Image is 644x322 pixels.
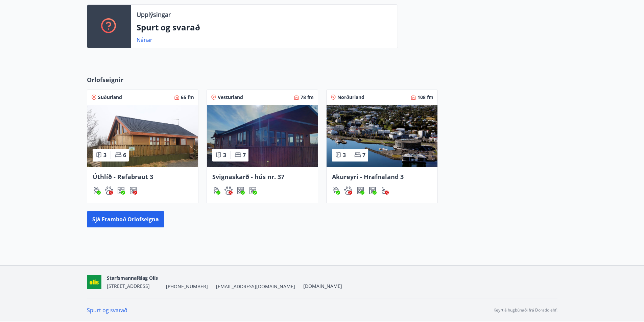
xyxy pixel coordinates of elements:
div: Þvottavél [249,187,257,195]
div: Gæludýr [344,187,352,195]
div: Þvottavél [129,187,137,195]
img: ZXjrS3QKesehq6nQAPjaRuRTI364z8ohTALB4wBr.svg [93,187,101,195]
span: 3 [103,151,106,159]
a: Nánar [137,36,152,44]
img: ZXjrS3QKesehq6nQAPjaRuRTI364z8ohTALB4wBr.svg [212,187,220,195]
div: Uppþvottavél [237,187,245,195]
span: Akureyri - Hrafnaland 3 [332,173,404,181]
span: [EMAIL_ADDRESS][DOMAIN_NAME] [216,283,295,290]
div: Gasgrill [332,187,340,195]
span: 6 [123,151,126,159]
span: Úthlíð - Refabraut 3 [93,173,153,181]
div: Gasgrill [212,187,220,195]
div: Gæludýr [105,187,113,195]
a: [DOMAIN_NAME] [303,283,342,289]
span: Orlofseignir [87,75,123,84]
img: pxcaIm5dSOV3FS4whs1soiYWTwFQvksT25a9J10C.svg [344,187,352,195]
img: zKKfP6KOkzrV16rlOvXjekfVdEO6DedhVoT8lYfP.png [87,275,101,289]
img: Dl16BY4EX9PAW649lg1C3oBuIaAsR6QVDQBO2cTm.svg [368,187,377,195]
span: Suðurland [98,94,122,101]
div: Gasgrill [93,187,101,195]
img: Paella dish [327,105,437,167]
img: ZXjrS3QKesehq6nQAPjaRuRTI364z8ohTALB4wBr.svg [332,187,340,195]
img: Dl16BY4EX9PAW649lg1C3oBuIaAsR6QVDQBO2cTm.svg [129,187,137,195]
span: Vesturland [218,94,243,101]
img: Dl16BY4EX9PAW649lg1C3oBuIaAsR6QVDQBO2cTm.svg [249,187,257,195]
div: Þvottavél [368,187,377,195]
div: Aðgengi fyrir hjólastól [381,187,389,195]
img: pxcaIm5dSOV3FS4whs1soiYWTwFQvksT25a9J10C.svg [224,187,233,195]
div: Gæludýr [224,187,233,195]
img: Paella dish [207,105,318,167]
span: 3 [343,151,346,159]
span: 7 [243,151,246,159]
img: 7hj2GulIrg6h11dFIpsIzg8Ak2vZaScVwTihwv8g.svg [117,187,125,195]
span: [PHONE_NUMBER] [166,283,208,290]
span: 78 fm [301,94,314,101]
span: 65 fm [181,94,194,101]
img: 8IYIKVZQyRlUC6HQIIUSdjpPGRncJsz2RzLgWvp4.svg [381,187,389,195]
button: Sjá framboð orlofseigna [87,211,164,227]
div: Uppþvottavél [356,187,364,195]
span: Norðurland [337,94,364,101]
span: Svignaskarð - hús nr. 37 [212,173,284,181]
p: Upplýsingar [137,10,171,19]
span: 7 [362,151,365,159]
img: 7hj2GulIrg6h11dFIpsIzg8Ak2vZaScVwTihwv8g.svg [356,187,364,195]
span: [STREET_ADDRESS] [107,283,150,289]
a: Spurt og svarað [87,306,127,314]
span: 108 fm [418,94,433,101]
img: pxcaIm5dSOV3FS4whs1soiYWTwFQvksT25a9J10C.svg [105,187,113,195]
img: 7hj2GulIrg6h11dFIpsIzg8Ak2vZaScVwTihwv8g.svg [237,187,245,195]
span: Starfsmannafélag Olís [107,275,158,281]
span: 3 [223,151,226,159]
p: Keyrt á hugbúnaði frá Dorado ehf. [494,307,557,313]
img: Paella dish [87,105,198,167]
p: Spurt og svarað [137,22,392,33]
div: Uppþvottavél [117,187,125,195]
